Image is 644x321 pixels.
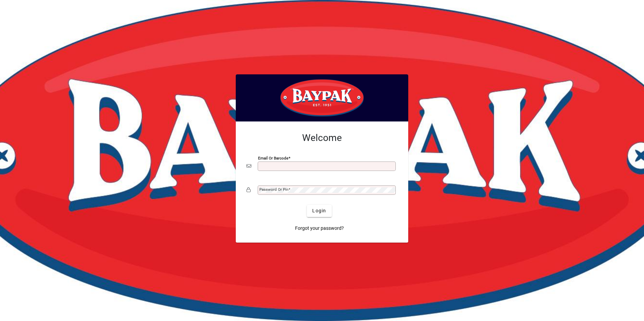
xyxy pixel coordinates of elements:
button: Login [307,205,331,217]
h2: Welcome [247,132,397,144]
span: Forgot your password? [295,225,344,232]
a: Forgot your password? [292,222,347,235]
mat-label: Password or Pin [259,187,288,192]
mat-label: Email or Barcode [258,155,288,160]
span: Login [312,207,326,214]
